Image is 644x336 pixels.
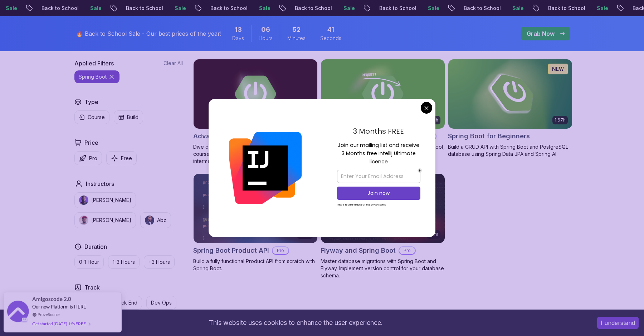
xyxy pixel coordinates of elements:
p: Pro [89,155,97,162]
span: 13 Days [235,25,242,35]
div: Get started [DATE]. It's FREE [32,320,90,328]
p: Sale [590,5,613,12]
h2: Spring Boot for Beginners [448,131,530,141]
p: Build a CRUD API with Spring Boot and PostgreSQL database using Spring Data JPA and Spring AI [448,143,572,158]
p: 1.67h [555,117,566,123]
span: 41 Seconds [327,25,334,35]
button: Clear All [164,60,183,67]
span: 6 Hours [261,25,270,35]
p: Sale [83,5,106,12]
img: provesource social proof notification image [7,301,29,324]
a: ProveSource [38,311,60,317]
p: Dive deep into Spring Boot with our advanced course, designed to take your skills from intermedia... [193,143,318,165]
button: spring boot [74,70,119,83]
button: Build [114,110,143,124]
span: Hours [259,35,273,42]
img: instructor img [145,216,154,225]
button: Dev Ops [146,296,176,310]
span: Days [232,35,244,42]
span: 52 Minutes [292,25,301,35]
span: Minutes [287,35,306,42]
div: This website uses cookies to enhance the user experience. [5,315,586,331]
p: 0-1 Hour [79,258,99,266]
a: Building APIs with Spring Boot card3.30hBuilding APIs with Spring BootProLearn to build robust, s... [321,59,445,165]
img: Spring Boot for Beginners card [448,59,572,129]
a: Spring Boot Product API card2.09hSpring Boot Product APIProBuild a fully functional Product API f... [193,173,318,272]
p: Back End [115,299,137,306]
h2: Applied Filters [74,59,114,68]
button: Free [106,151,137,165]
p: 1-3 Hours [113,258,135,266]
h2: Flyway and Spring Boot [321,246,396,256]
p: Back to School [35,5,83,12]
img: Building APIs with Spring Boot card [321,59,445,129]
img: Advanced Spring Boot card [194,59,317,129]
p: Master database migrations with Spring Boot and Flyway. Implement version control for your databa... [321,258,445,279]
button: Course [74,110,109,124]
p: [PERSON_NAME] [91,217,131,224]
button: 1-3 Hours [108,255,140,269]
p: Build [127,114,138,121]
p: Pro [273,247,288,254]
img: instructor img [79,216,88,225]
button: Pro [74,151,102,165]
p: Free [121,155,132,162]
button: Back End [111,296,142,310]
h2: Advanced Spring Boot [193,131,265,141]
span: Seconds [320,35,341,42]
p: Dev Ops [151,299,172,306]
button: +3 Hours [144,255,175,269]
p: 🔥 Back to School Sale - Our best prices of the year! [76,29,221,38]
span: Amigoscode 2.0 [32,295,71,303]
p: Grab Now [527,29,555,38]
p: [PERSON_NAME] [91,197,131,204]
button: instructor img[PERSON_NAME] [74,192,136,208]
span: Our new Platform is HERE [32,304,86,310]
a: Spring Boot for Beginners card1.67hNEWSpring Boot for BeginnersBuild a CRUD API with Spring Boot ... [448,59,572,158]
h2: Type [84,98,98,106]
button: 0-1 Hour [74,255,104,269]
p: Back to School [288,5,337,12]
p: Back to School [372,5,421,12]
p: Back to School [204,5,252,12]
h2: Track [84,283,100,292]
button: instructor img[PERSON_NAME] [74,212,136,228]
p: spring boot [79,73,107,80]
p: Sale [421,5,444,12]
p: Back to School [119,5,168,12]
p: +3 Hours [148,258,170,266]
h2: Duration [84,242,107,251]
p: Sale [506,5,528,12]
a: Advanced Spring Boot card5.18hAdvanced Spring BootProDive deep into Spring Boot with our advanced... [193,59,318,165]
p: Back to School [457,5,506,12]
img: Spring Boot Product API card [194,174,317,243]
p: Pro [399,247,415,254]
button: instructor imgAbz [140,212,171,228]
p: Sale [168,5,191,12]
p: Abz [157,217,166,224]
h2: Spring Boot Product API [193,246,269,256]
p: Course [88,114,105,121]
p: Sale [337,5,360,12]
p: Build a fully functional Product API from scratch with Spring Boot. [193,258,318,272]
h2: Price [84,138,98,147]
p: Sale [252,5,275,12]
p: Back to School [541,5,590,12]
img: instructor img [79,196,88,205]
button: Accept cookies [597,317,639,329]
p: NEW [552,65,564,73]
h2: Instructors [86,179,114,188]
